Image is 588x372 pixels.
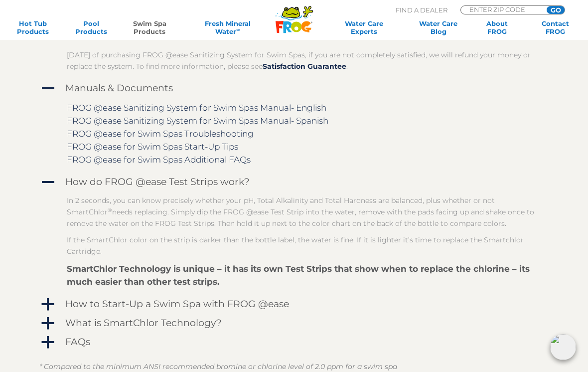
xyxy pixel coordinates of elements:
sup: ∞ [236,27,240,32]
p: [DATE] of purchasing FROG @ease Sanitizing System for Swim Spas, if you are not completely satisf... [67,49,536,72]
span: A [40,175,55,190]
a: Satisfaction Guarantee [263,62,346,71]
a: PoolProducts [68,19,114,35]
input: Zip Code Form [468,6,536,13]
span: a [40,297,55,312]
a: a FAQs [39,334,549,350]
h4: How to Start-Up a Swim Spa with FROG @ease [65,299,289,310]
a: Water CareBlog [416,19,461,35]
a: AboutFROG [474,19,520,35]
em: * Compared to the minimum ANSI recommended bromine or chlorine level of 2.0 ppm for a swim spa [39,362,397,371]
p: In 2 seconds, you can know precisely whether your pH, Total Alkalinity and Total Hardness are bal... [67,195,536,229]
span: A [40,81,55,96]
a: Water CareExperts [325,19,403,35]
h4: FAQs [65,337,90,348]
span: a [40,335,55,350]
h4: Manuals & Documents [65,83,173,94]
h4: How do FROG @ease Test Strips work? [65,177,250,187]
a: Hot TubProducts [10,19,55,35]
a: FROG @ease for Swim Spas Start-Up Tips [67,142,238,152]
a: A How do FROG @ease Test Strips work? [39,174,549,190]
a: a What is SmartChlor Technology? [39,315,549,331]
h4: What is SmartChlor Technology? [65,318,222,329]
a: ContactFROG [533,19,578,35]
img: openIcon [550,334,576,360]
a: FROG @ease for Swim Spas Additional FAQs [67,155,251,165]
a: Fresh MineralWater∞ [185,19,270,35]
a: a How to Start-Up a Swim Spa with FROG @ease [39,296,549,312]
p: If the SmartChlor color on the strip is darker than the bottle label, the water is fine. If it is... [67,234,536,257]
a: FROG @ease Sanitizing System for Swim Spas Manual- English [67,103,326,113]
a: FROG @ease Sanitizing System for Swim Spas Manual- Spanish [67,116,328,126]
p: Find A Dealer [396,5,447,14]
a: A Manuals & Documents [39,80,549,96]
a: FROG @ease for Swim Spas Troubleshooting [67,129,254,139]
strong: SmartChlor Technology is unique – it has its own Test Strips that show when to replace the chlori... [67,264,530,287]
span: a [40,316,55,331]
a: Swim SpaProducts [127,19,172,35]
input: GO [547,6,565,14]
sup: ® [108,207,112,213]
